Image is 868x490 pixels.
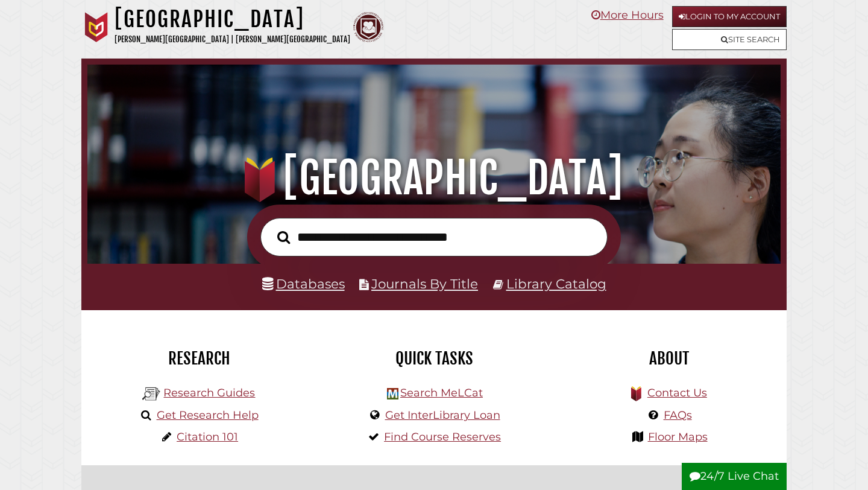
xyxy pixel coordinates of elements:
a: Journals By Title [371,276,478,291]
a: Get InterLibrary Loan [385,409,500,422]
a: Research Guides [163,386,255,399]
a: Search MeLCat [400,386,483,399]
h1: [GEOGRAPHIC_DATA] [101,151,768,205]
a: Get Research Help [157,409,259,422]
img: Calvin University [81,12,112,42]
a: More Hours [591,8,664,22]
a: Databases [262,276,345,291]
a: FAQs [664,409,692,422]
a: Citation 101 [177,430,238,444]
h2: Research [90,348,307,369]
img: Hekman Library Logo [387,388,398,399]
img: Calvin Theological Seminary [353,12,383,42]
button: Search [271,227,296,247]
i: Search [277,230,290,244]
a: Site Search [672,29,787,50]
a: Floor Maps [648,430,708,444]
h1: [GEOGRAPHIC_DATA] [115,6,350,33]
a: Contact Us [647,386,707,399]
a: Find Course Reserves [384,430,501,444]
a: Library Catalog [506,276,606,291]
img: Hekman Library Logo [142,385,160,403]
p: [PERSON_NAME][GEOGRAPHIC_DATA] | [PERSON_NAME][GEOGRAPHIC_DATA] [115,33,350,46]
a: Login to My Account [672,6,787,27]
h2: About [561,348,778,369]
h2: Quick Tasks [325,348,542,369]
